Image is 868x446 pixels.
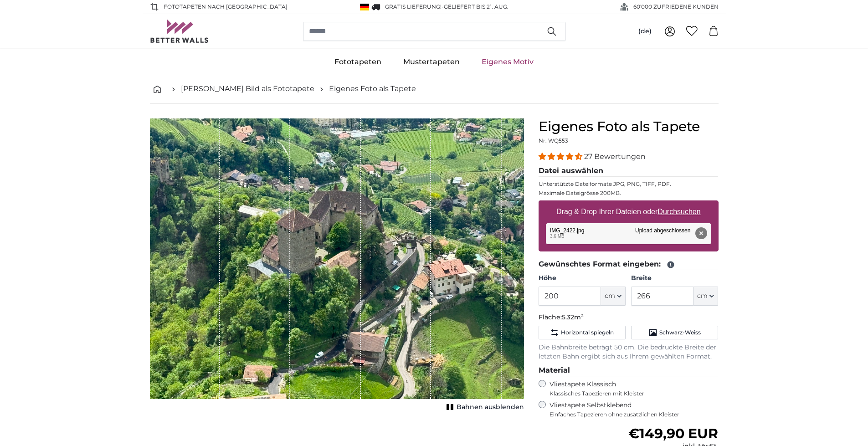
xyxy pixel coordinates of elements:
[539,274,626,283] label: Höhe
[150,118,524,414] div: 1 of 1
[601,287,626,306] button: cm
[562,313,584,321] span: 5.32m²
[444,401,524,414] button: Bahnen ausblenden
[561,329,614,336] span: Horizontal spiegeln
[164,3,288,11] span: Fototapeten nach [GEOGRAPHIC_DATA]
[550,390,711,397] span: Klassisches Tapezieren mit Kleister
[539,365,719,376] legend: Material
[457,403,524,412] span: Bahnen ausblenden
[442,3,508,10] span: -
[631,326,718,339] button: Schwarz-Weiss
[150,74,719,104] nav: breadcrumbs
[553,203,704,221] label: Drag & Drop Ihrer Dateien oder
[539,165,719,177] legend: Datei auswählen
[181,83,314,94] a: [PERSON_NAME] Bild als Fototapete
[329,83,416,94] a: Eigenes Foto als Tapete
[539,118,719,135] h1: Eigenes Foto als Tapete
[693,287,718,306] button: cm
[539,190,719,197] p: Maximale Dateigrösse 200MB.
[539,259,719,270] legend: Gewünschtes Format eingeben:
[539,137,568,144] span: Nr. WQ553
[550,401,719,418] label: Vliestapete Selbstklebend
[392,50,471,74] a: Mustertapeten
[657,208,700,215] u: Durchsuchen
[628,425,718,442] span: €149,90 EUR
[539,180,719,188] p: Unterstützte Dateiformate JPG, PNG, TIFF, PDF.
[633,3,719,11] span: 60'000 ZUFRIEDENE KUNDEN
[539,326,626,339] button: Horizontal spiegeln
[539,313,719,322] p: Fläche:
[360,4,369,10] img: Deutschland
[539,343,719,361] p: Die Bahnbreite beträgt 50 cm. Die bedruckte Breite der letzten Bahn ergibt sich aus Ihrem gewählt...
[550,380,711,397] label: Vliestapete Klassisch
[605,292,615,301] span: cm
[550,411,719,418] span: Einfaches Tapezieren ohne zusätzlichen Kleister
[659,329,701,336] span: Schwarz-Weiss
[631,274,718,283] label: Breite
[539,152,584,161] span: 4.41 stars
[324,50,392,74] a: Fototapeten
[444,3,508,10] span: Geliefert bis 21. Aug.
[150,20,209,43] img: Betterwalls
[584,152,646,161] span: 27 Bewertungen
[697,292,708,301] span: cm
[385,3,442,10] span: GRATIS Lieferung!
[471,50,544,74] a: Eigenes Motiv
[631,23,659,40] button: (de)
